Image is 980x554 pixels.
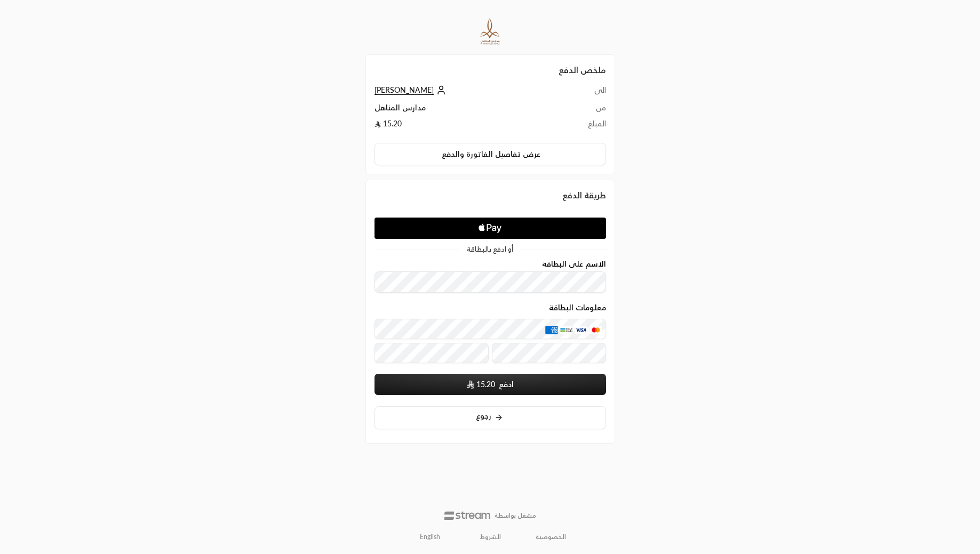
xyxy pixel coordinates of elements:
[560,325,572,334] img: MADA
[589,325,602,334] img: MasterCard
[480,533,501,541] a: الشروط
[375,319,606,339] input: بطاقة ائتمانية
[492,343,606,363] input: رمز التحقق CVC
[560,85,605,102] td: الى
[575,325,587,334] img: Visa
[542,260,606,268] label: الاسم على البطاقة
[375,118,561,134] td: 15.20
[545,325,558,334] img: AMEX
[375,102,561,118] td: مدارس المناهل
[375,260,606,293] div: الاسم على البطاقة
[476,379,495,390] span: 15.20
[375,303,606,367] div: معلومات البطاقة
[536,533,566,541] a: الخصوصية
[549,303,606,312] legend: معلومات البطاقة
[375,189,606,202] div: طريقة الدفع
[375,143,606,165] button: عرض تفاصيل الفاتورة والدفع
[414,528,446,545] a: English
[477,17,503,46] img: Company Logo
[560,102,605,118] td: من
[476,411,491,420] span: رجوع
[467,246,513,253] span: أو ادفع بالبطاقة
[375,63,606,76] h2: ملخص الدفع
[560,118,605,134] td: المبلغ
[375,85,434,95] span: [PERSON_NAME]
[467,380,474,389] img: SAR
[375,343,489,363] input: تاريخ الانتهاء
[495,511,536,520] p: مشغل بواسطة
[375,374,606,395] button: ادفع SAR15.20
[375,85,449,94] a: [PERSON_NAME]
[375,406,606,429] button: رجوع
